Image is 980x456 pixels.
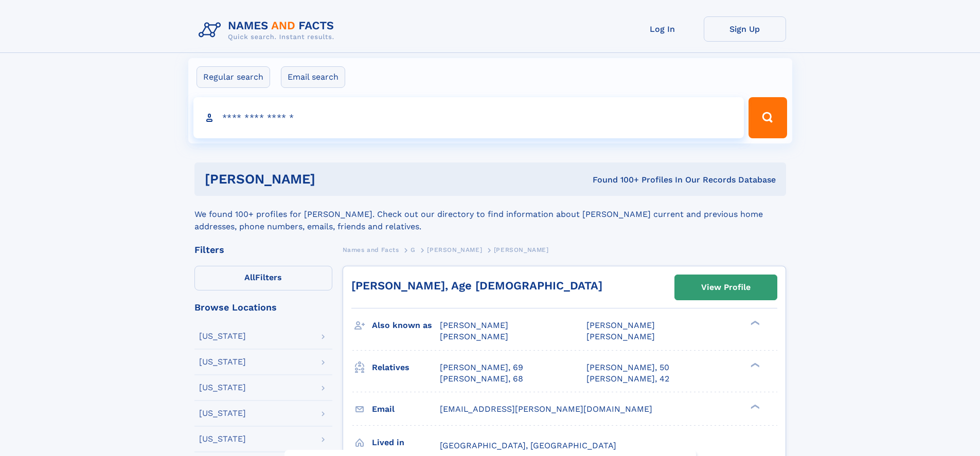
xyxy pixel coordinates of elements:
[411,243,416,256] a: G
[351,279,602,292] a: [PERSON_NAME], Age [DEMOGRAPHIC_DATA]
[440,441,616,450] span: [GEOGRAPHIC_DATA], [GEOGRAPHIC_DATA]
[748,403,760,410] div: ❯
[194,196,786,233] div: We found 100+ profiles for [PERSON_NAME]. Check out our directory to find information about [PERS...
[494,246,549,253] span: [PERSON_NAME]
[427,246,482,253] span: [PERSON_NAME]
[194,16,343,44] img: Logo Names and Facts
[675,275,777,300] a: View Profile
[749,97,787,138] button: Search Button
[454,174,776,186] div: Found 100+ Profiles In Our Records Database
[440,404,652,414] span: [EMAIL_ADDRESS][PERSON_NAME][DOMAIN_NAME]
[197,66,270,88] label: Regular search
[194,303,332,312] div: Browse Locations
[621,16,704,42] a: Log In
[440,332,508,341] span: [PERSON_NAME]
[199,332,246,340] div: [US_STATE]
[748,361,760,368] div: ❯
[194,266,332,290] label: Filters
[440,320,508,330] span: [PERSON_NAME]
[193,97,744,138] input: search input
[586,362,669,373] a: [PERSON_NAME], 50
[372,317,440,334] h3: Also known as
[372,359,440,376] h3: Relatives
[205,173,454,186] h1: [PERSON_NAME]
[440,362,523,373] a: [PERSON_NAME], 69
[372,434,440,451] h3: Lived in
[586,373,669,385] a: [PERSON_NAME], 42
[704,16,786,42] a: Sign Up
[199,435,246,443] div: [US_STATE]
[586,332,655,341] span: [PERSON_NAME]
[427,243,482,256] a: [PERSON_NAME]
[701,276,751,299] div: View Profile
[199,384,246,392] div: [US_STATE]
[343,243,399,256] a: Names and Facts
[244,272,255,282] span: All
[411,246,416,253] span: G
[372,400,440,418] h3: Email
[748,320,760,326] div: ❯
[199,358,246,366] div: [US_STATE]
[586,320,655,330] span: [PERSON_NAME]
[194,245,332,254] div: Filters
[440,373,523,385] a: [PERSON_NAME], 68
[281,66,345,88] label: Email search
[199,409,246,417] div: [US_STATE]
